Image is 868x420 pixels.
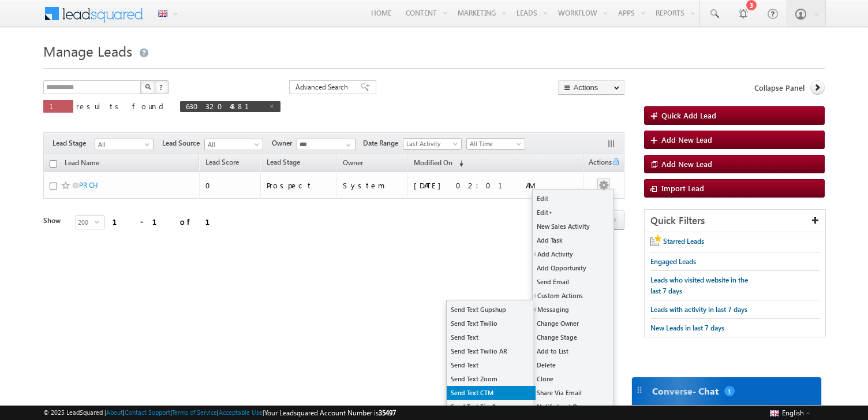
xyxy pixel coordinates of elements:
span: Add New Lead [661,135,712,144]
span: Manage Leads [43,42,132,60]
a: Send Text CTM [447,386,536,400]
a: Last Activity [403,138,462,150]
span: Your Leadsquared Account Number is [264,408,396,417]
span: 1 [49,101,68,111]
a: New Sales Activity [533,220,613,233]
a: PR CH [79,181,98,189]
span: Last Activity [403,139,458,149]
a: Acceptable Use [219,408,263,416]
a: All [95,139,154,150]
a: Send Text Zoom [447,372,536,386]
button: English [767,406,813,419]
span: Lead Source [162,138,204,148]
span: Advanced Search [295,82,351,92]
span: results found [76,101,168,111]
span: Owner [343,158,363,167]
div: Show [43,215,66,226]
div: System [343,180,402,191]
span: All [205,139,260,150]
span: (sorted descending) [454,159,463,168]
img: Search [145,84,151,90]
span: Lead Stage [53,138,95,148]
button: Actions [558,80,624,95]
a: Send Text Twilio AR [447,344,536,358]
a: Send Text Gupshup [447,303,536,317]
a: Modified On (sorted descending) [408,156,469,171]
span: Lead Score [205,158,239,166]
a: All Time [466,138,525,150]
a: Messaging [533,303,613,317]
a: Edit [533,192,613,206]
a: Add Task [533,233,613,247]
div: 1 - 1 of 1 [113,215,224,228]
a: Lead Stage [261,156,306,171]
span: All [95,139,150,150]
a: Send Email [533,275,613,289]
a: Add to List [533,344,613,358]
a: Edit+ [533,206,613,220]
a: Change Stage [533,330,613,344]
a: Send Text Five9 [447,400,536,414]
img: carter-drag [635,385,644,395]
span: ? [159,82,164,92]
a: Send Text Twilio [447,317,536,330]
a: Lead Name [59,157,105,172]
div: Prospect [267,180,331,191]
span: Lead Stage [267,158,300,166]
a: Clone [533,372,613,386]
span: Actions [584,156,612,171]
span: Add New Lead [661,159,712,169]
span: Collapse Panel [754,83,805,93]
span: Owner [272,138,297,148]
span: All Time [467,139,522,149]
div: Quick Filters [645,210,825,232]
a: Contact Support [125,408,170,416]
a: Send Text [447,330,536,344]
span: Starred Leads [663,237,704,246]
a: Add Activity [533,247,613,261]
a: Share Via Email [533,386,613,400]
span: Converse - Chat [652,386,719,396]
span: Import Lead [661,183,704,193]
span: English [782,408,804,417]
a: Delete [533,358,613,372]
span: New Leads in last 7 days [650,324,724,332]
a: About [106,408,123,416]
a: Notify Lead Owner [533,400,613,414]
span: Leads with activity in last 7 days [650,305,747,314]
a: Change Owner [533,317,613,330]
span: select [95,219,104,224]
span: 200 [76,216,95,229]
span: 6303204881 [186,101,263,111]
div: 0 [205,180,255,191]
a: All [204,139,263,150]
span: Leads who visited website in the last 7 days [650,276,748,295]
a: Send Text [447,358,536,372]
span: Date Range [363,138,403,148]
button: ? [155,80,169,94]
span: © 2025 LeadSquared | | | | | [43,407,396,418]
a: Show All Items [340,139,354,151]
a: Lead Score [200,156,245,171]
span: Quick Add Lead [661,110,716,120]
span: Modified On [414,158,452,167]
a: Terms of Service [172,408,217,416]
div: [DATE] 02:01 AM [414,180,573,191]
span: Engaged Leads [650,257,696,266]
span: 35497 [379,408,396,417]
a: Custom Actions [533,289,613,303]
a: Add Opportunity [533,261,613,275]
